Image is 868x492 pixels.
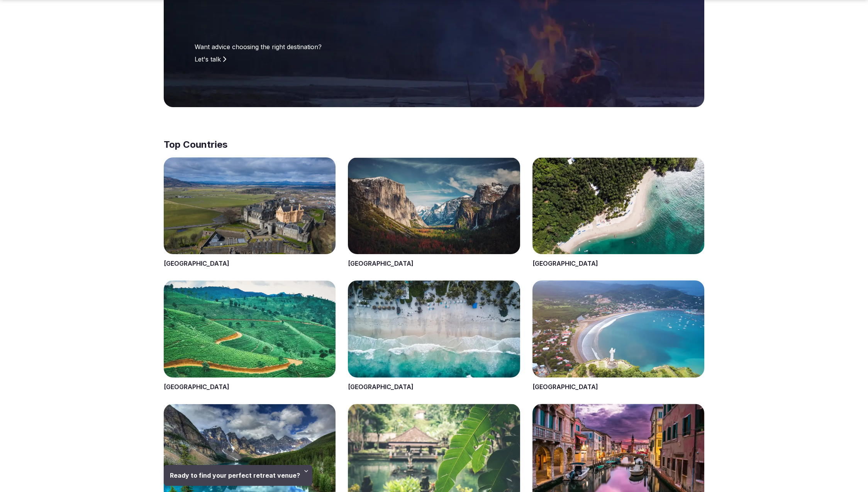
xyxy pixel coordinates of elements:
[164,138,704,151] h2: Top Countries
[532,260,598,267] a: [GEOGRAPHIC_DATA]
[348,383,414,391] a: [GEOGRAPHIC_DATA]
[195,42,479,51] p: Want advice choosing the right destination?
[348,260,414,267] a: [GEOGRAPHIC_DATA]
[195,55,226,64] a: Let's talk
[164,260,229,267] a: [GEOGRAPHIC_DATA]
[164,383,229,391] a: [GEOGRAPHIC_DATA]
[532,383,598,391] a: [GEOGRAPHIC_DATA]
